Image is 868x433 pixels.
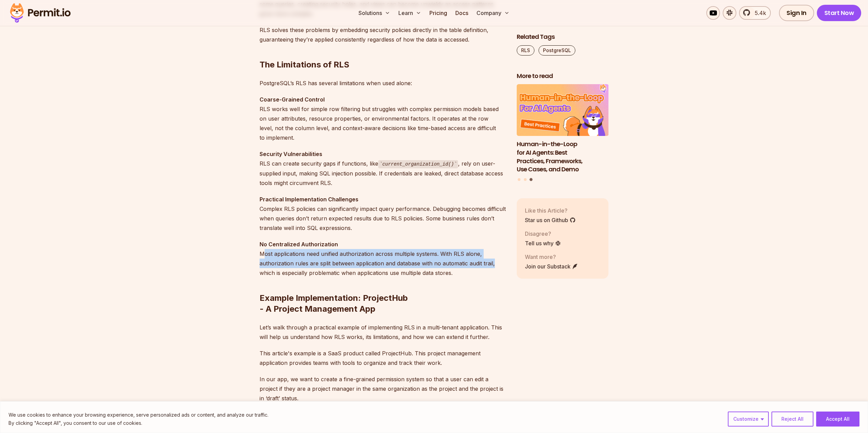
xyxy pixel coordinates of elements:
[260,25,506,44] p: RLS solves these problems by embedding security policies directly in the table definition, guaran...
[7,1,74,25] img: Permit logo
[474,6,512,20] button: Company
[260,374,506,403] p: In our app, we want to create a fine-grained permission system so that a user can edit a project ...
[260,149,506,188] p: RLS can create security gaps if functions, like , rely on user-supplied input, making SQL injecti...
[779,5,814,21] a: Sign In
[518,178,520,181] button: Go to slide 1
[751,9,766,17] span: 5.4k
[517,45,534,56] a: RLS
[525,239,561,247] a: Tell us why
[260,196,358,203] strong: Practical Implementation Challenges
[378,160,458,168] code: current_organization_id()
[9,419,268,427] p: By clicking "Accept All", you consent to our use of cookies.
[260,78,506,88] p: PostgreSQL’s RLS has several limitations when used alone:
[530,178,533,181] button: Go to slide 3
[517,33,609,41] h2: Related Tags
[525,253,578,261] p: Want more?
[517,84,609,174] li: 3 of 3
[517,140,609,174] h3: Human-in-the-Loop for AI Agents: Best Practices, Frameworks, Use Cases, and Demo
[817,5,862,21] a: Start Now
[260,195,506,233] p: Complex RLS policies can significantly impact query performance. Debugging becomes difficult when...
[260,239,506,278] p: Most applications need unified authorization across multiple systems. With RLS alone, authorizati...
[524,178,527,181] button: Go to slide 2
[396,6,424,20] button: Learn
[517,84,609,174] a: Human-in-the-Loop for AI Agents: Best Practices, Frameworks, Use Cases, and DemoHuman-in-the-Loop...
[539,45,575,56] a: PostgreSQL
[260,32,506,70] h2: The Limitations of RLS
[739,6,771,20] a: 5.4k
[525,262,578,270] a: Join our Substack
[517,72,609,80] h2: More to read
[260,95,506,142] p: RLS works well for simple row filtering but struggles with complex permission models based on use...
[260,323,506,342] p: Let’s walk through a practical example of implementing RLS in a multi-tenant application. This wi...
[525,216,576,224] a: Star us on Github
[427,6,450,20] a: Pricing
[517,84,609,182] div: Posts
[356,6,393,20] button: Solutions
[517,84,609,136] img: Human-in-the-Loop for AI Agents: Best Practices, Frameworks, Use Cases, and Demo
[816,412,859,427] button: Accept All
[771,412,813,427] button: Reject All
[453,6,471,20] a: Docs
[525,230,561,238] p: Disagree?
[260,241,338,248] strong: No Centralized Authorization
[260,349,506,368] p: This article's example is a SaaS product called ProjectHub. This project management application p...
[260,151,322,157] strong: Security Vulnerabilities
[9,411,268,419] p: We use cookies to enhance your browsing experience, serve personalized ads or content, and analyz...
[260,265,506,314] h2: Example Implementation: ProjectHub - A Project Management App
[525,206,576,215] p: Like this Article?
[260,96,325,103] strong: Coarse-Grained Control
[728,412,769,427] button: Customize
